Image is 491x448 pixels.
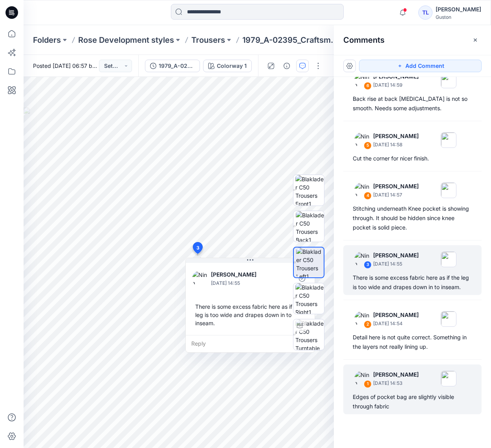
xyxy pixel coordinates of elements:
div: Cut the corner for nicer finish. [353,154,472,163]
img: Nina Moller [354,371,370,386]
p: [PERSON_NAME] [373,251,419,260]
div: Back rise at back [MEDICAL_DATA] is not so smooth. Needs some adjustments. [353,94,472,113]
p: [PERSON_NAME] [373,370,419,379]
p: [PERSON_NAME] [373,310,419,320]
a: Trousers [191,35,225,46]
div: 2 [364,321,372,328]
span: 3 [196,244,200,251]
button: Add Comment [359,60,482,72]
div: 1979_A-02395_Craftsman Trousers Striker [159,62,195,70]
p: [DATE] 14:58 [373,141,419,149]
img: Nina Moller [354,132,370,148]
button: Details [280,60,293,72]
div: 5 [364,142,372,149]
p: [PERSON_NAME] [211,270,275,279]
p: [DATE] 14:55 [211,279,275,287]
img: Blaklader C50 Trousers Turntable [295,319,324,350]
h2: Comments [343,35,385,45]
div: 3 [364,261,372,269]
div: TL [418,5,432,20]
div: Reply [186,335,315,352]
div: There is some excess fabric here as if the leg is too wide and drapes down in to inseam. [353,273,472,292]
p: [DATE] 14:55 [373,260,419,268]
a: Rose Development styles [78,35,174,46]
p: [PERSON_NAME] [373,131,419,141]
div: Stitching underneath Knee pocket is showing through. It should be hidden since knee pocket is sol... [353,204,472,232]
div: Edges of pocket bag are slightly visible through fabric [353,392,472,411]
div: 1 [364,380,372,388]
p: [PERSON_NAME] [373,182,419,191]
img: Blaklader C50 Trousers Right1 [295,283,324,314]
img: Nina Moller [354,311,370,327]
img: Blaklader C50 Trousers Front1 [295,175,324,206]
img: Blaklader C50 Trousers Back1 [296,211,324,242]
img: Nina Moller [354,73,370,88]
p: [DATE] 14:54 [373,320,419,328]
img: Blaklader C50 Trousers Left1 [296,248,324,277]
img: Nina Moller [354,182,370,198]
a: Folders [33,35,61,46]
div: 4 [364,192,372,200]
a: [PERSON_NAME] [97,62,142,69]
div: Guston [436,14,481,20]
p: 1979_A-02395_Craftsman Trousers Striker [242,35,339,46]
p: [DATE] 14:59 [373,81,419,89]
span: Posted [DATE] 06:57 by [33,62,99,70]
img: Nina Moller [354,251,370,267]
div: [PERSON_NAME] [436,5,481,14]
div: There is some excess fabric here as if the leg is too wide and drapes down in to inseam. [192,299,308,330]
button: Colorway 1 [203,60,252,72]
div: Colorway 1 [217,62,247,70]
button: 1979_A-02395_Craftsman Trousers Striker [145,60,200,72]
div: 6 [364,82,372,90]
p: [DATE] 14:53 [373,379,419,387]
p: [DATE] 14:57 [373,191,419,199]
img: Nina Moller [192,271,208,286]
div: Detail here is not quite correct. Something in the layers not really lining up. [353,333,472,351]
